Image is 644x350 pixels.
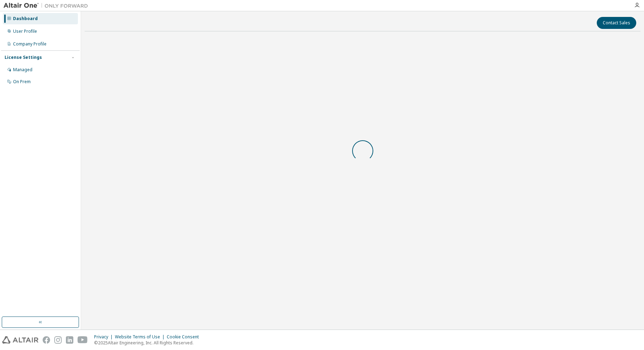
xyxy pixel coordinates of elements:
div: Cookie Consent [167,334,203,340]
p: © 2025 Altair Engineering, Inc. All Rights Reserved. [94,340,203,346]
div: Privacy [94,334,115,340]
img: altair_logo.svg [2,336,38,344]
div: Company Profile [13,41,47,47]
div: Dashboard [13,16,38,22]
img: linkedin.svg [66,336,73,344]
img: instagram.svg [54,336,62,344]
button: Contact Sales [597,17,636,29]
div: License Settings [5,55,42,60]
img: youtube.svg [78,336,88,344]
div: User Profile [13,29,37,34]
img: facebook.svg [43,336,50,344]
div: Website Terms of Use [115,334,167,340]
div: On Prem [13,79,31,85]
div: Managed [13,67,32,73]
img: Altair One [4,2,92,9]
